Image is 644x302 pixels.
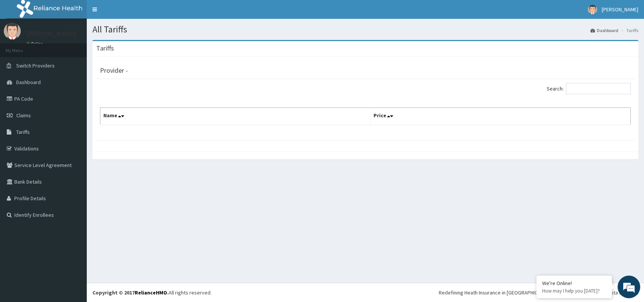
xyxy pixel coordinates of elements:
[542,280,606,287] div: We're Online!
[100,108,370,125] th: Name
[26,41,45,46] a: Online
[370,108,630,125] th: Price
[135,289,167,296] a: RelianceHMO
[588,5,597,14] img: User Image
[16,62,55,69] span: Switch Providers
[96,45,114,52] h3: Tariffs
[87,283,644,302] footer: All rights reserved.
[92,289,169,296] strong: Copyright © 2017 .
[547,83,631,94] label: Search:
[542,288,606,294] p: How may I help you today?
[92,25,638,34] h1: All Tariffs
[566,83,631,94] input: Search:
[4,23,21,40] img: User Image
[26,31,76,37] p: [PERSON_NAME]
[16,112,31,119] span: Claims
[16,79,41,86] span: Dashboard
[602,6,638,13] span: [PERSON_NAME]
[16,129,30,135] span: Tariffs
[100,67,128,74] h3: Provider -
[439,289,638,296] div: Redefining Heath Insurance in [GEOGRAPHIC_DATA] using Telemedicine and Data Science!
